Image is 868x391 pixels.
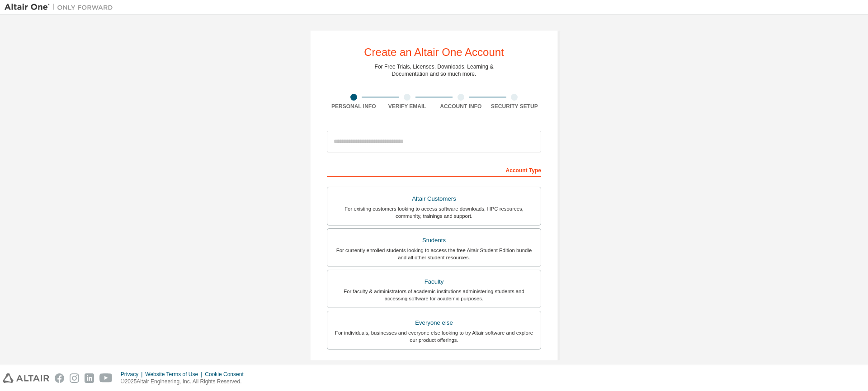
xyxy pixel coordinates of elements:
div: For currently enrolled students looking to access the free Altair Student Edition bundle and all ... [333,247,535,261]
div: For individuals, businesses and everyone else looking to try Altair software and explore our prod... [333,329,535,344]
div: Account Info [434,103,488,110]
div: For Free Trials, Licenses, Downloads, Learning & Documentation and so much more. [375,63,494,78]
div: For faculty & administrators of academic institutions administering students and accessing softwa... [333,288,535,302]
img: youtube.svg [99,373,113,383]
div: For existing customers looking to access software downloads, HPC resources, community, trainings ... [333,205,535,220]
div: Students [333,234,535,247]
div: Cookie Consent [205,371,249,378]
div: Altair Customers [333,193,535,205]
p: © 2025 Altair Engineering, Inc. All Rights Reserved. [121,378,249,386]
img: altair_logo.svg [3,373,49,383]
div: Everyone else [333,317,535,329]
div: Privacy [121,371,145,378]
div: Security Setup [488,103,542,110]
div: Account Type [327,162,541,177]
img: linkedin.svg [85,373,94,383]
img: instagram.svg [70,373,79,383]
img: Altair One [5,3,118,12]
div: Create an Altair One Account [364,47,504,58]
div: Verify Email [381,103,434,110]
div: Website Terms of Use [145,371,205,378]
img: facebook.svg [55,373,64,383]
div: Faculty [333,276,535,288]
div: Personal Info [327,103,381,110]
